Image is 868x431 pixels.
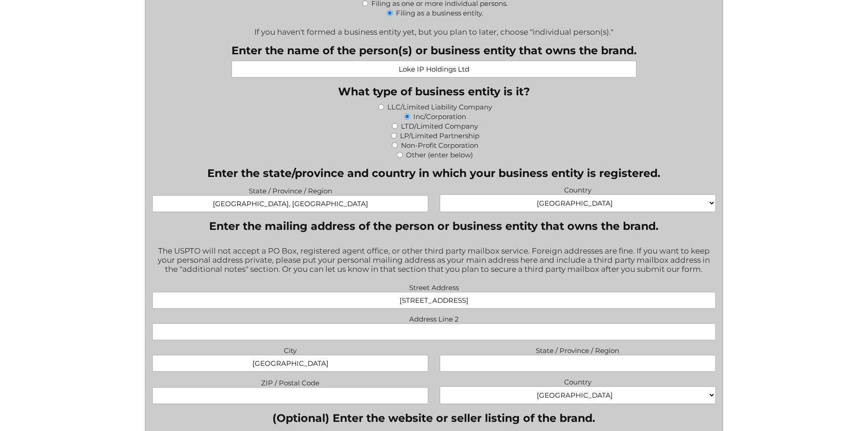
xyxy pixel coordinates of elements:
[406,151,473,159] label: Other (enter below)
[152,240,716,281] div: The USPTO will not accept a PO Box, registered agent office, or other third party mailbox service...
[152,184,428,195] label: State / Province / Region
[396,9,483,17] label: Filing as a business entity.
[401,122,478,130] label: LTD/Limited Company
[152,281,716,292] label: Street Address
[152,344,428,355] label: City
[338,85,530,98] legend: What type of business entity is it?
[152,411,716,425] label: (Optional) Enter the website or seller listing of the brand.
[152,376,428,387] label: ZIP / Postal Code
[440,375,716,386] label: Country
[209,219,658,233] legend: Enter the mailing address of the person or business entity that owns the brand.
[401,141,478,150] label: Non-Profit Corporation
[207,166,660,180] legend: Enter the state/province and country in which your business entity is registered.
[440,183,716,194] label: Country
[387,103,492,111] label: LLC/Limited Liability Company
[152,21,716,36] div: If you haven't formed a business entity yet, but you plan to later, choose "individual person(s)."
[413,112,466,121] label: Inc/Corporation
[440,344,716,355] label: State / Province / Region
[400,131,479,140] label: LP/Limited Partnership
[152,312,716,323] label: Address Line 2
[231,61,637,78] input: Examples: Jean Doe, TechWorks, Jean Doe and John Dean, etc.
[231,44,637,57] label: Enter the name of the person(s) or business entity that owns the brand.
